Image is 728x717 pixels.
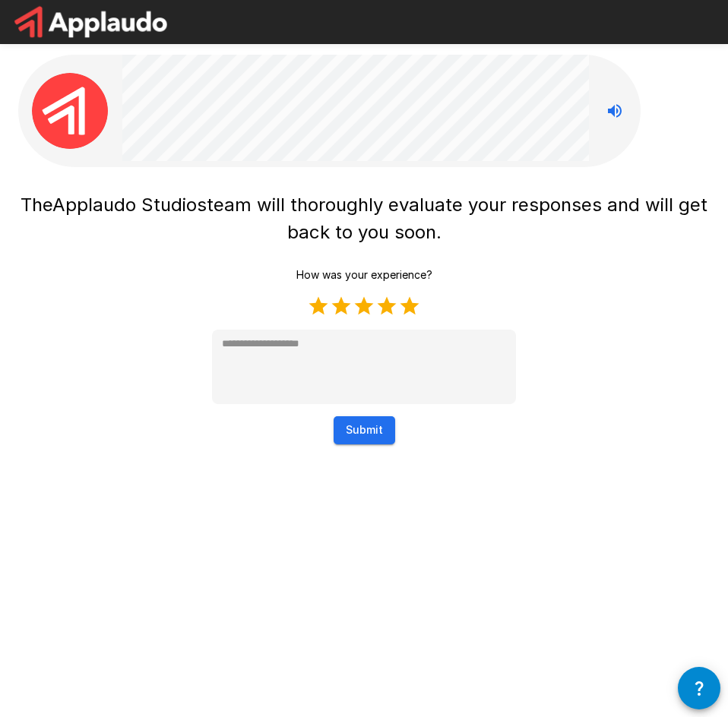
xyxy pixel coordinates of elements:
[21,194,52,216] span: The
[296,267,432,283] p: How was your experience?
[600,96,630,126] button: Stop reading questions aloud
[52,194,207,216] span: Applaudo Studios
[207,194,713,243] span: team will thoroughly evaluate your responses and will get back to you soon.
[32,73,108,149] img: applaudo_avatar.png
[334,416,395,444] button: Submit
